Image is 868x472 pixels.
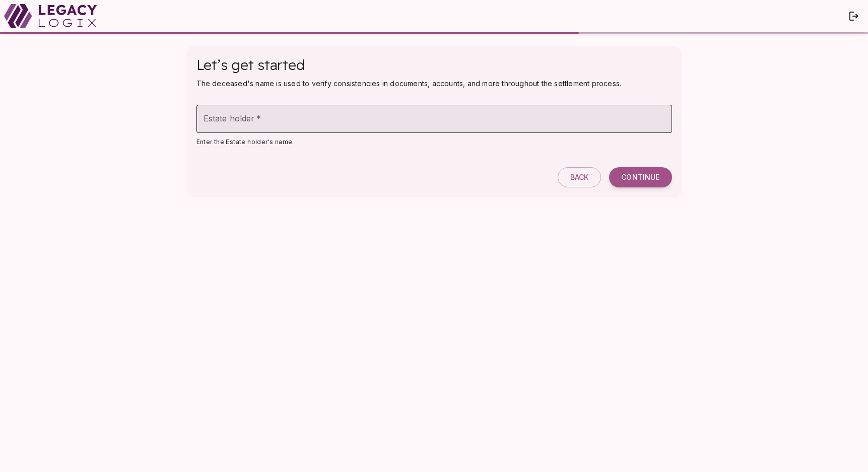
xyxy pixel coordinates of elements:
[621,173,659,182] span: Continue
[196,79,622,88] span: The deceased's name is used to verify consistencies in documents, accounts, and more throughout t...
[196,56,305,74] span: Let’s get started
[609,167,672,187] button: Continue
[570,173,589,182] span: Back
[558,167,602,187] button: Back
[196,138,294,146] span: Enter the Estate holder's name.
